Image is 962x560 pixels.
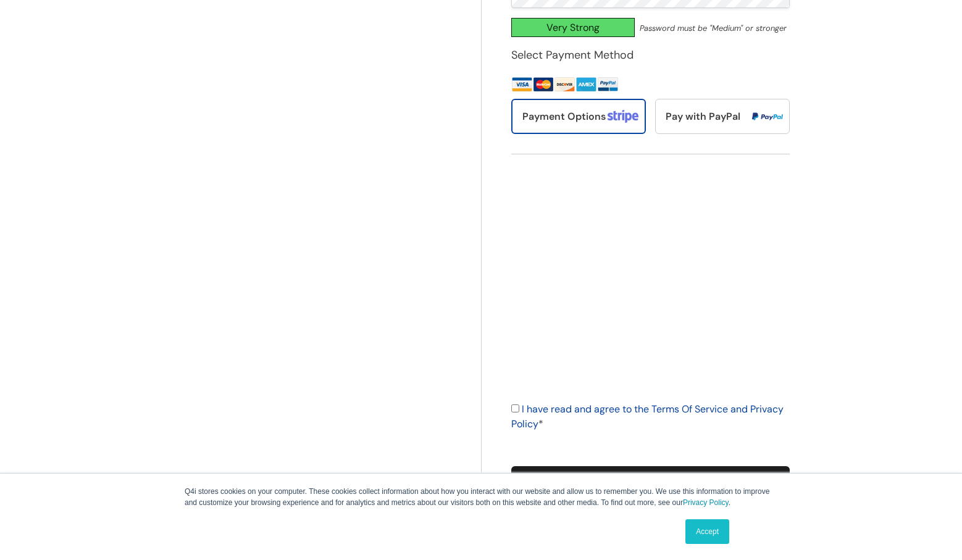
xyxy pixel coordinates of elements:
input: Purchase [511,466,790,491]
img: Stripe [511,75,597,94]
span: Very Strong [511,18,635,37]
iframe: Secure payment input frame [509,167,787,388]
legend: Select Payment Method [511,47,634,64]
a: I have read and agree to the Terms Of Service and Privacy Policy [511,403,784,430]
span: Payment Options [522,110,606,123]
a: Accept [685,519,729,544]
a: Privacy Policy [683,498,729,507]
em: Password must be "Medium" or stronger [640,23,787,33]
input: I have read and agree to the Terms Of Service and Privacy Policy* [511,404,519,412]
p: Q4i stores cookies on your computer. These cookies collect information about how you interact wit... [185,486,777,508]
img: PayPal Standard [597,75,619,94]
span: Pay with PayPal [666,110,740,123]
